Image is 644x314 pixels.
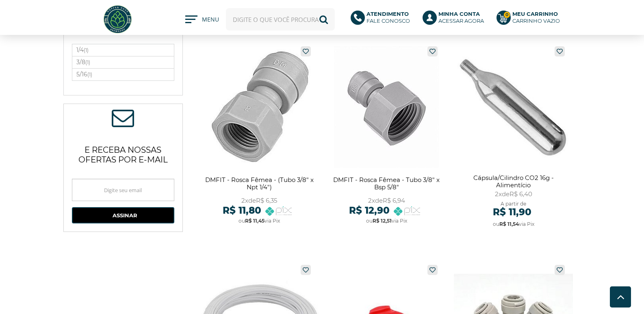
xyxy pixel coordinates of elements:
[72,69,174,80] label: 5/16
[72,135,174,171] p: e receba nossas ofertas por e-mail
[454,42,573,232] a: Cápsula/Cilindro CO2 16g - Alimentício
[327,42,446,231] a: DMFIT - Rosca Fêmea - Tubo 3/8" x Bsp 5/8"
[102,4,133,35] img: Hopfen Haus BrewShop
[438,11,480,17] b: Minha Conta
[312,8,335,30] button: Buscar
[366,11,410,24] p: Fale conosco
[72,207,174,223] button: Assinar
[366,11,409,17] b: Atendimento
[84,47,89,53] small: (1)
[438,11,484,24] p: Acessar agora
[87,71,92,78] small: (1)
[72,56,174,68] a: 3/8(1)
[512,11,558,17] b: Meu Carrinho
[503,11,510,18] strong: 0
[112,112,134,127] span: ASSINE NOSSA NEWSLETTER
[72,44,174,56] a: 1/4(1)
[226,8,335,30] input: Digite o que você procura
[72,44,174,56] label: 1/4
[72,69,174,80] a: 5/16(1)
[423,11,488,28] a: Minha ContaAcessar agora
[72,179,174,201] input: Digite seu email
[72,56,174,68] label: 3/8
[185,15,218,24] button: MENU
[200,42,319,231] a: DMFIT - Rosca Fêmea - (Tubo 3/8" x Npt 1/4")
[512,17,560,24] div: Carrinho Vazio
[202,15,218,28] span: MENU
[85,59,90,65] small: (1)
[351,11,414,28] a: AtendimentoFale conosco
